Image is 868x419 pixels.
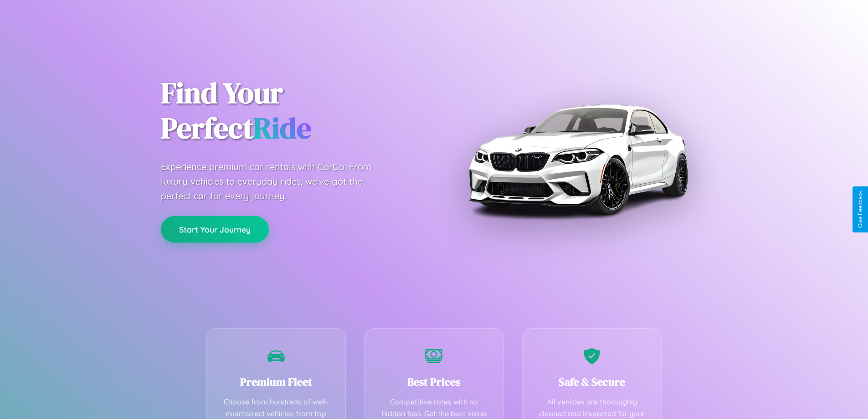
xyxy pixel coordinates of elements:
h1: Find Your Perfect [161,76,421,146]
h3: Safe & Secure [536,374,648,389]
h3: Best Prices [378,374,490,389]
div: Give Feedback [857,191,863,228]
button: Start Your Journey [161,216,269,243]
p: Experience premium car rentals with CarGo. From luxury vehicles to everyday rides, we've got the ... [161,160,389,203]
img: Premium BMW car rental vehicle [464,46,692,274]
h3: Premium Fleet [221,374,332,389]
span: Ride [253,108,311,148]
